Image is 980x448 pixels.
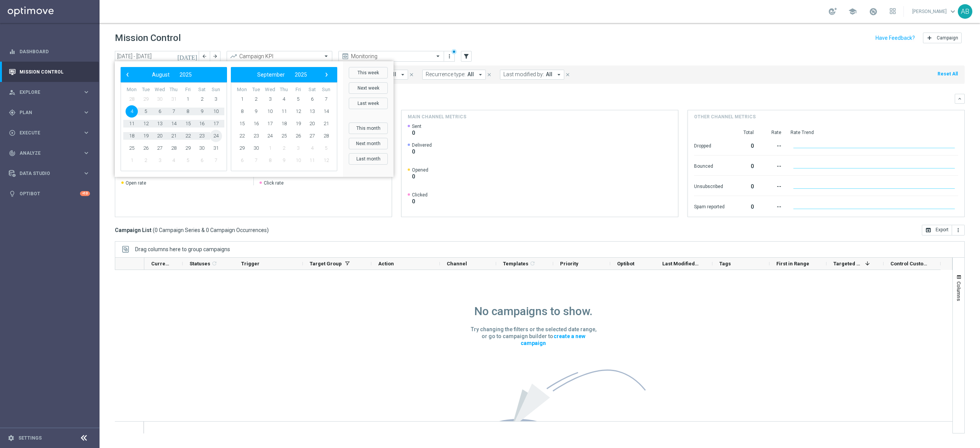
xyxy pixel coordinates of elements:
[349,123,388,134] button: This month
[9,89,16,96] i: person_search
[210,142,222,154] span: 31
[20,90,83,95] span: Explore
[320,154,332,167] span: 12
[349,153,388,165] button: Last month
[278,142,290,154] span: 2
[210,118,222,130] span: 17
[451,49,457,54] div: There are unsaved changes
[295,72,307,78] span: 2025
[126,142,138,154] span: 25
[20,171,83,176] span: Data Studio
[250,105,262,118] span: 9
[9,150,83,157] div: Analyze
[734,180,754,192] div: 0
[486,70,493,79] button: close
[154,105,166,118] span: 6
[278,130,290,142] span: 25
[8,191,90,197] button: lightbulb Optibot +10
[278,105,290,118] span: 11
[235,87,249,93] th: weekday
[463,53,470,60] i: filter_alt
[233,70,332,80] bs-datepicker-navigation-view: ​ ​ ​
[154,118,166,130] span: 13
[264,142,276,154] span: 1
[249,87,263,93] th: weekday
[503,261,528,267] span: Templates
[487,72,492,77] i: close
[18,436,42,440] a: Settings
[763,159,781,172] div: --
[264,93,276,105] span: 3
[292,130,304,142] span: 26
[955,227,961,233] i: more_vert
[305,87,319,93] th: weekday
[292,93,304,105] span: 5
[168,154,180,167] span: 4
[20,41,90,62] a: Dashboard
[122,70,221,80] bs-datepicker-navigation-view: ​ ​ ​
[306,130,318,142] span: 27
[9,62,90,82] div: Mission Control
[937,35,958,41] span: Campaign
[177,53,198,60] i: [DATE]
[135,246,230,252] div: Row Groups
[349,98,388,109] button: Last week
[560,261,578,267] span: Priority
[9,109,16,116] i: gps_fixed
[126,180,146,186] span: Open rate
[8,69,90,75] div: Mission Control
[546,71,552,78] span: All
[923,33,962,43] button: add Campaign
[9,41,90,62] div: Dashboard
[306,142,318,154] span: 4
[227,51,332,62] ng-select: Campaign KPI
[306,118,318,130] span: 20
[8,435,15,441] i: settings
[267,227,269,234] span: )
[421,370,646,435] img: noRowsMissionControl.svg
[9,89,83,96] div: Explore
[958,4,972,19] div: AB
[180,72,192,78] span: 2025
[8,110,90,116] button: gps_fixed Plan keyboard_arrow_right
[8,150,90,156] div: track_changes Analyze keyboard_arrow_right
[125,87,139,93] th: weekday
[763,180,781,192] div: --
[20,151,83,155] span: Analyze
[196,105,208,118] span: 9
[503,71,544,78] span: Last modified by:
[196,154,208,167] span: 6
[408,113,466,120] h4: Main channel metrics
[9,183,90,204] div: Optibot
[140,154,152,167] span: 2
[210,105,222,118] span: 10
[135,246,230,252] span: Drag columns here to group campaigns
[140,142,152,154] span: 26
[957,96,962,101] i: keyboard_arrow_down
[250,142,262,154] span: 30
[694,139,725,151] div: Dropped
[139,87,153,93] th: weekday
[763,139,781,151] div: --
[140,130,152,142] span: 19
[196,142,208,154] span: 30
[694,113,756,120] h4: Other channel metrics
[341,52,349,60] i: preview
[564,70,571,79] button: close
[875,35,915,41] input: Have Feedback?
[168,130,180,142] span: 21
[310,261,342,267] span: Target Group
[236,93,248,105] span: 1
[8,170,90,177] button: Data Studio keyboard_arrow_right
[126,118,138,130] span: 11
[322,70,332,80] span: ›
[122,70,132,80] span: ‹
[306,105,318,118] span: 13
[719,261,731,267] span: Tags
[412,167,428,173] span: Opened
[168,142,180,154] span: 28
[196,118,208,130] span: 16
[461,51,472,62] button: filter_alt
[320,142,332,154] span: 5
[115,51,199,62] input: Select date range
